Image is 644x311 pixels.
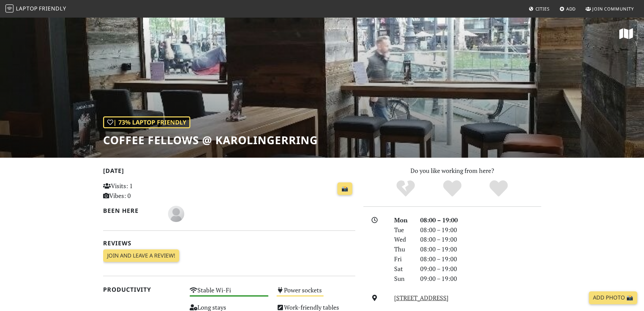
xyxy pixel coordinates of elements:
a: [STREET_ADDRESS] [394,294,449,302]
a: Join Community [583,3,637,15]
div: 09:00 – 19:00 [416,274,545,284]
span: Laptop [16,5,38,12]
div: Thu [390,244,416,254]
div: 08:00 – 19:00 [416,254,545,264]
div: No [382,179,429,198]
div: Is there Wi-Fi? [186,285,272,302]
div: 08:00 – 19:00 [416,215,545,225]
p: Visits: 1 Vibes: 0 [103,181,182,201]
div: Tue [390,225,416,235]
div: Yes [429,179,476,198]
a: Add Photo 📸 [589,291,637,304]
div: Sun [390,274,416,284]
div: Mon [390,215,416,225]
h2: Reviews [103,240,355,247]
span: Cities [535,6,550,12]
h2: [DATE] [103,167,355,177]
a: Join and leave a review! [103,249,179,262]
img: blank-535327c66bd565773addf3077783bbfce4b00ec00e9fd257753287c682c7fa38.png [168,206,184,222]
div: Wed [390,235,416,244]
span: Friendly [39,5,66,12]
img: LaptopFriendly [5,4,14,13]
div: 08:00 – 19:00 [416,235,545,244]
span: Join Community [592,6,634,12]
a: LaptopFriendly LaptopFriendly [5,3,66,15]
div: 08:00 – 19:00 [416,225,545,235]
h2: Productivity [103,286,182,293]
a: Add [557,3,579,15]
span: Add [566,6,576,12]
div: 09:00 – 19:00 [416,264,545,274]
p: Do you like working from here? [363,166,541,176]
span: Simon [168,209,184,217]
div: In general, do you like working from here? [103,116,190,128]
a: 📸 [337,182,352,195]
a: Cities [526,3,552,15]
h1: Coffee Fellows @ Karolingerring [103,134,318,147]
h2: Been here [103,207,160,214]
div: Fri [390,254,416,264]
div: Definitely! [475,179,522,198]
div: 08:00 – 19:00 [416,244,545,254]
div: Is it easy to find power sockets? [272,285,359,302]
div: Sat [390,264,416,274]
